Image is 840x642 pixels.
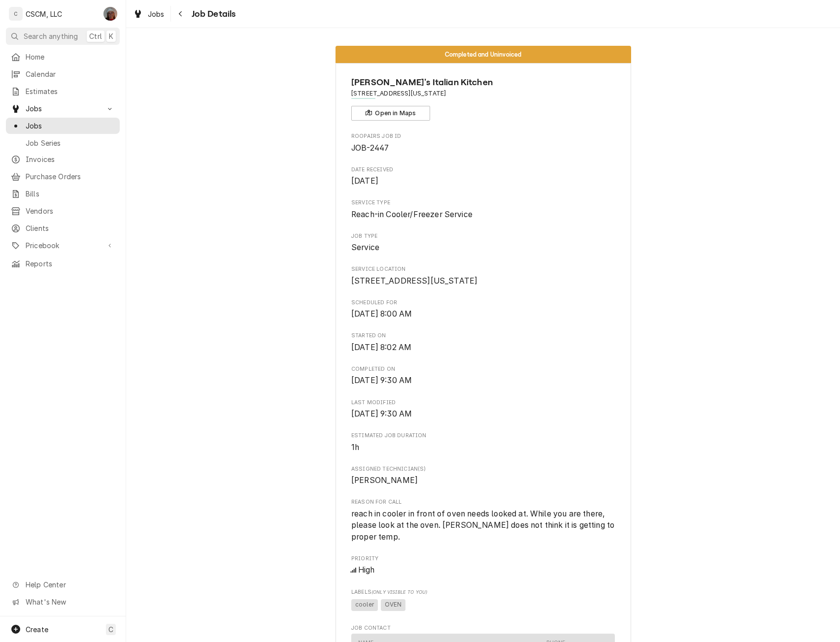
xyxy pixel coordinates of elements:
[351,555,615,576] div: Priority
[351,132,615,154] div: Roopairs Job ID
[351,442,615,453] span: Estimated Job Duration
[108,624,113,635] span: C
[351,210,472,219] span: Reach-in Cooler/Freezer Service
[351,365,615,386] div: Completed On
[351,399,615,407] span: Last Modified
[26,9,62,19] div: CSCM, LLC
[6,168,120,185] a: Purchase Orders
[351,199,615,220] div: Service Type
[6,594,120,610] a: Go to What's New
[351,555,615,563] span: Priority
[351,143,389,153] span: JOB-2447
[6,220,120,236] a: Clients
[336,46,631,63] div: Status
[26,597,114,607] span: What's New
[26,86,115,96] span: Estimates
[173,6,189,22] button: Navigate back
[351,309,412,319] span: [DATE] 8:00 AM
[351,598,615,612] span: [object Object]
[6,83,120,99] a: Estimates
[9,7,23,21] div: C
[26,52,115,62] span: Home
[6,49,120,65] a: Home
[26,154,115,164] span: Invoices
[351,299,615,307] span: Scheduled For
[351,399,615,420] div: Last Modified
[6,186,120,202] a: Bills
[351,176,378,186] span: [DATE]
[351,332,615,340] span: Started On
[351,343,411,352] span: [DATE] 8:02 AM
[351,265,615,273] span: Service Location
[351,475,615,486] span: Assigned Technician(s)
[26,579,114,590] span: Help Center
[351,588,615,596] span: Labels
[6,237,120,254] a: Go to Pricebook
[351,498,615,543] div: Reason For Call
[351,175,615,187] span: Date Received
[351,498,615,506] span: Reason For Call
[351,465,615,473] span: Assigned Technician(s)
[351,564,615,576] div: High
[26,206,115,216] span: Vendors
[24,31,78,41] span: Search anything
[351,376,412,385] span: [DATE] 9:30 AM
[129,6,168,22] a: Jobs
[6,66,120,82] a: Calendar
[351,166,615,174] span: Date Received
[189,7,236,21] span: Job Details
[351,509,616,542] span: reach in cooler in front of oven needs looked at. While you are there, please look at the oven. [...
[351,443,359,452] span: 1h
[89,31,102,41] span: Ctrl
[351,624,615,632] span: Job Contact
[351,476,418,485] span: [PERSON_NAME]
[351,132,615,140] span: Roopairs Job ID
[26,171,115,182] span: Purchase Orders
[103,7,117,21] div: DV
[371,589,427,595] span: (Only Visible to You)
[109,31,113,41] span: K
[6,256,120,272] a: Reports
[351,332,615,353] div: Started On
[351,199,615,207] span: Service Type
[6,118,120,134] a: Jobs
[351,76,615,89] span: Name
[26,240,100,251] span: Pricebook
[351,308,615,320] span: Scheduled For
[351,275,615,287] span: Service Location
[351,432,615,453] div: Estimated Job Duration
[351,365,615,373] span: Completed On
[351,232,615,254] div: Job Type
[351,342,615,353] span: Started On
[351,409,412,418] span: [DATE] 9:30 AM
[351,166,615,187] div: Date Received
[351,276,477,286] span: [STREET_ADDRESS][US_STATE]
[351,142,615,154] span: Roopairs Job ID
[26,189,115,199] span: Bills
[103,7,117,21] div: Dena Vecchetti's Avatar
[26,138,115,148] span: Job Series
[351,242,615,254] span: Job Type
[6,577,120,593] a: Go to Help Center
[381,599,406,611] span: OVEN
[26,223,115,233] span: Clients
[351,232,615,240] span: Job Type
[6,135,120,151] a: Job Series
[351,209,615,221] span: Service Type
[351,89,615,98] span: Address
[351,243,379,252] span: Service
[148,9,165,19] span: Jobs
[351,564,615,576] span: Priority
[26,69,115,79] span: Calendar
[26,625,48,634] span: Create
[6,151,120,167] a: Invoices
[351,265,615,287] div: Service Location
[351,408,615,420] span: Last Modified
[351,106,430,121] button: Open in Maps
[351,465,615,486] div: Assigned Technician(s)
[26,121,115,131] span: Jobs
[351,432,615,440] span: Estimated Job Duration
[351,588,615,612] div: [object Object]
[351,76,615,121] div: Client Information
[26,258,115,269] span: Reports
